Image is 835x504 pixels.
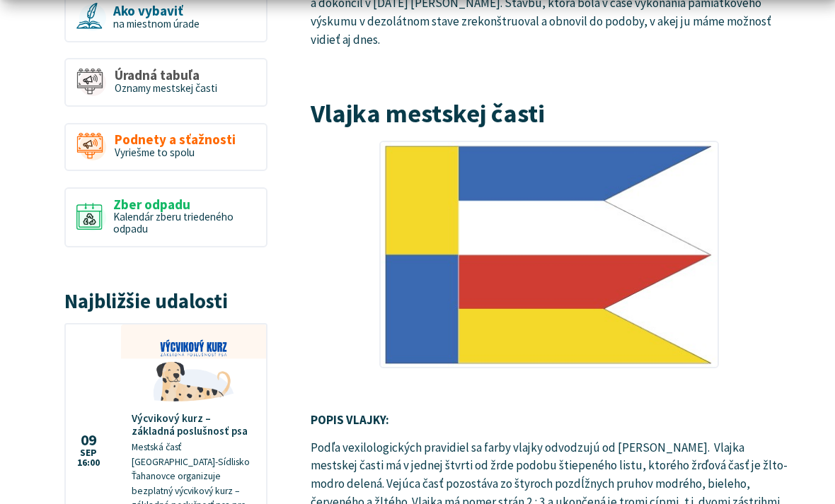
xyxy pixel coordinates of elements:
span: Ako vybaviť [113,4,200,19]
h4: Výcvikový kurz – základná poslušnosť psa [132,413,255,438]
span: Kalendár zberu triedeného odpadu [113,211,234,236]
span: Zber odpadu [113,198,255,213]
a: Podnety a sťažnosti Vyriešme to spolu [64,124,267,172]
span: Vlajka mestskej časti [311,98,545,130]
a: Zber odpadu Kalendár zberu triedeného odpadu [64,188,267,248]
span: na miestnom úrade [113,18,200,31]
span: Podnety a sťažnosti [115,133,236,148]
span: sep [77,449,100,459]
span: Vyriešme to spolu [115,146,195,160]
span: 16:00 [77,459,100,469]
span: Úradná tabuľa [115,69,217,83]
h3: Najbližšie udalosti [64,291,267,313]
a: Úradná tabuľa Oznamy mestskej časti [64,59,267,107]
span: Oznamy mestskej časti [115,82,217,95]
strong: POPIS VLAJKY: [311,413,389,428]
span: 09 [77,434,100,449]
